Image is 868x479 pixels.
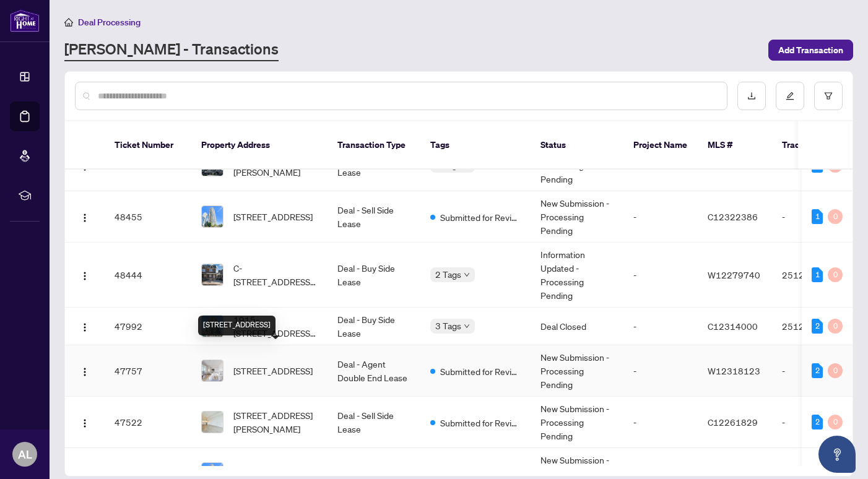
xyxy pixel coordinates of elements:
[440,416,521,429] span: Submitted for Review
[531,121,623,170] th: Status
[772,243,859,308] td: 2512815
[814,82,843,110] button: filter
[18,446,32,463] span: AL
[464,323,470,329] span: down
[191,121,328,170] th: Property Address
[698,121,772,170] th: MLS #
[420,121,531,170] th: Tags
[708,416,758,428] span: C12261829
[328,121,420,170] th: Transaction Type
[747,92,756,100] span: download
[233,313,318,340] span: 1915-[STREET_ADDRESS][PERSON_NAME]
[623,121,698,170] th: Project Name
[828,319,843,334] div: 0
[737,82,766,110] button: download
[531,345,623,397] td: New Submission - Processing Pending
[105,308,191,345] td: 47992
[233,210,313,223] span: [STREET_ADDRESS]
[623,243,698,308] td: -
[328,345,420,397] td: Deal - Agent Double End Lease
[708,365,760,376] span: W12318123
[233,364,313,378] span: [STREET_ADDRESS]
[812,209,823,224] div: 1
[768,40,853,61] button: Add Transaction
[824,92,833,100] span: filter
[828,209,843,224] div: 0
[464,272,470,278] span: down
[202,206,223,227] img: thumbnail-img
[328,191,420,243] td: Deal - Sell Side Lease
[772,191,859,243] td: -
[105,345,191,397] td: 47757
[75,207,95,227] button: Logo
[435,319,461,333] span: 3 Tags
[531,243,623,308] td: Information Updated - Processing Pending
[10,9,40,32] img: logo
[233,408,318,436] span: [STREET_ADDRESS][PERSON_NAME]
[80,213,90,223] img: Logo
[828,415,843,429] div: 0
[328,397,420,448] td: Deal - Sell Side Lease
[623,397,698,448] td: -
[75,316,95,336] button: Logo
[623,308,698,345] td: -
[202,360,223,381] img: thumbnail-img
[233,261,318,288] span: C-[STREET_ADDRESS][PERSON_NAME]
[776,82,804,110] button: edit
[328,243,420,308] td: Deal - Buy Side Lease
[80,322,90,332] img: Logo
[105,191,191,243] td: 48455
[772,397,859,448] td: -
[531,397,623,448] td: New Submission - Processing Pending
[772,121,859,170] th: Trade Number
[80,271,90,281] img: Logo
[75,265,95,285] button: Logo
[812,363,823,378] div: 2
[435,267,461,282] span: 2 Tags
[440,210,521,224] span: Submitted for Review
[786,92,794,100] span: edit
[812,267,823,282] div: 1
[623,191,698,243] td: -
[80,418,90,428] img: Logo
[708,321,758,332] span: C12314000
[440,365,521,378] span: Submitted for Review
[78,17,141,28] span: Deal Processing
[828,363,843,378] div: 0
[812,319,823,334] div: 2
[772,345,859,397] td: -
[708,269,760,280] span: W12279740
[531,191,623,243] td: New Submission - Processing Pending
[328,308,420,345] td: Deal - Buy Side Lease
[198,316,276,335] div: [STREET_ADDRESS]
[64,18,73,27] span: home
[80,367,90,377] img: Logo
[623,345,698,397] td: -
[772,308,859,345] td: 2512570
[828,267,843,282] div: 0
[64,39,279,61] a: [PERSON_NAME] - Transactions
[75,361,95,381] button: Logo
[202,412,223,433] img: thumbnail-img
[778,40,843,60] span: Add Transaction
[105,121,191,170] th: Ticket Number
[708,211,758,222] span: C12322386
[105,243,191,308] td: 48444
[531,308,623,345] td: Deal Closed
[812,415,823,429] div: 2
[202,264,223,285] img: thumbnail-img
[75,412,95,432] button: Logo
[105,397,191,448] td: 47522
[818,436,856,473] button: Open asap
